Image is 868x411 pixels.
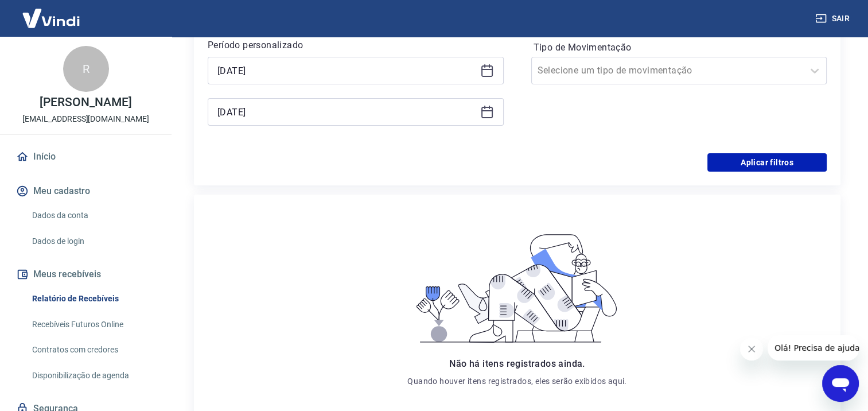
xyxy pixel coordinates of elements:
[534,41,825,55] label: Tipo de Movimentação
[28,204,158,227] a: Dados da conta
[449,358,585,369] span: Não há itens registrados ainda.
[740,338,763,360] iframe: Fechar mensagem
[28,338,158,362] a: Contratos com credores
[28,287,158,311] a: Relatório de Recebíveis
[217,62,476,79] input: Data inicial
[40,96,131,108] p: [PERSON_NAME]
[14,1,88,36] img: Vindi
[768,335,859,360] iframe: Mensagem da empresa
[822,365,859,402] iframe: Botão para abrir a janela de mensagens
[217,103,476,121] input: Data final
[707,153,827,172] button: Aplicar filtros
[28,364,158,387] a: Disponibilização de agenda
[813,8,854,29] button: Sair
[28,230,158,253] a: Dados de login
[7,8,96,17] span: Olá! Precisa de ajuda?
[14,144,158,169] a: Início
[14,262,158,287] button: Meus recebíveis
[22,113,149,125] p: [EMAIL_ADDRESS][DOMAIN_NAME]
[14,179,158,204] button: Meu cadastro
[407,375,626,387] p: Quando houver itens registrados, eles serão exibidos aqui.
[28,313,158,336] a: Recebíveis Futuros Online
[63,46,109,92] div: R
[208,38,504,52] p: Período personalizado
